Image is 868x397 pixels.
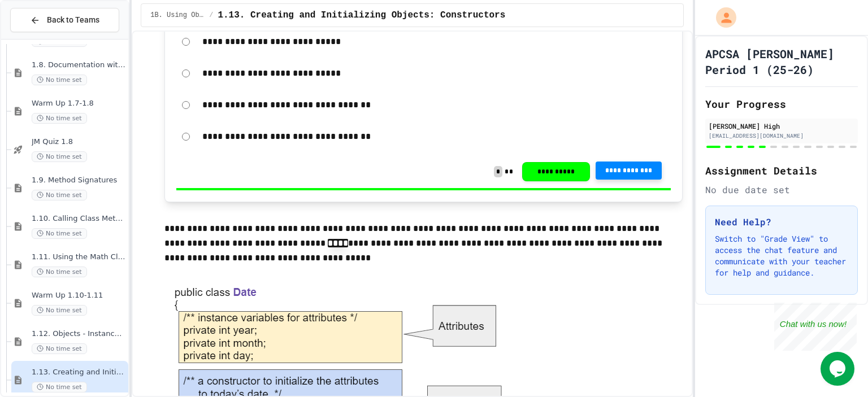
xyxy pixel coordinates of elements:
span: 1.10. Calling Class Methods [32,214,126,224]
span: JM Quiz 1.8 [32,137,126,147]
span: No time set [32,267,87,277]
span: 1.13. Creating and Initializing Objects: Constructors [32,368,126,377]
h1: APCSA [PERSON_NAME] Period 1 (25-26) [705,46,858,77]
div: No due date set [705,183,858,197]
span: No time set [32,190,87,200]
span: 1.8. Documentation with Comments and Preconditions [32,60,126,70]
span: 1.9. Method Signatures [32,176,126,185]
span: 1.12. Objects - Instances of Classes [32,329,126,339]
div: [EMAIL_ADDRESS][DOMAIN_NAME] [709,132,854,140]
span: Warm Up 1.7-1.8 [32,99,126,108]
span: 1B. Using Objects [150,11,205,20]
span: 1.13. Creating and Initializing Objects: Constructors [218,8,505,22]
p: Switch to "Grade View" to access the chat feature and communicate with your teacher for help and ... [715,233,848,278]
span: 1.11. Using the Math Class [32,252,126,262]
span: Back to Teams [47,14,99,26]
h3: Need Help? [715,215,848,229]
span: No time set [32,75,87,85]
div: My Account [704,5,739,30]
span: No time set [32,382,87,392]
span: No time set [32,113,87,124]
div: [PERSON_NAME] High [709,121,854,131]
iframe: chat widget [774,303,857,351]
span: No time set [32,305,87,316]
span: No time set [32,151,87,162]
span: No time set [32,228,87,239]
iframe: chat widget [821,352,857,386]
h2: Your Progress [705,96,858,112]
h2: Assignment Details [705,163,858,178]
span: / [209,11,213,20]
span: No time set [32,343,87,354]
span: Warm Up 1.10-1.11 [32,291,126,300]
